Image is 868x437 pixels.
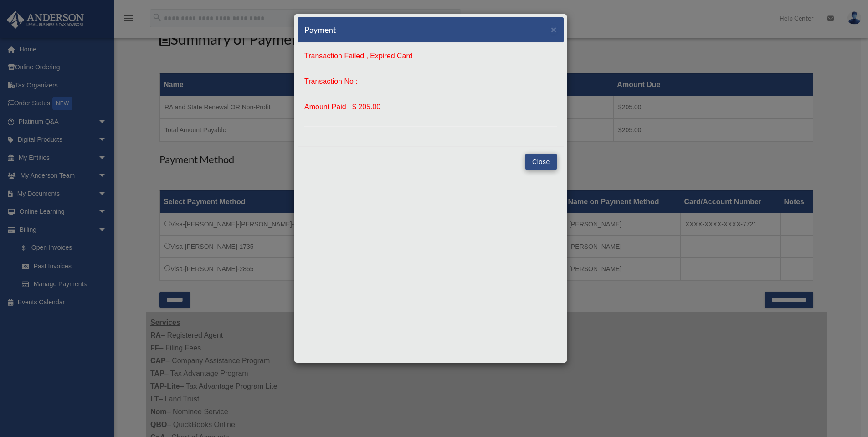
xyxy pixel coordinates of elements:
button: Close [551,25,557,34]
button: Close [525,154,557,170]
p: Amount Paid : $ 205.00 [304,101,557,113]
h5: Payment [304,24,336,36]
p: Transaction Failed , Expired Card [304,50,557,62]
p: Transaction No : [304,75,557,88]
span: × [551,24,557,35]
